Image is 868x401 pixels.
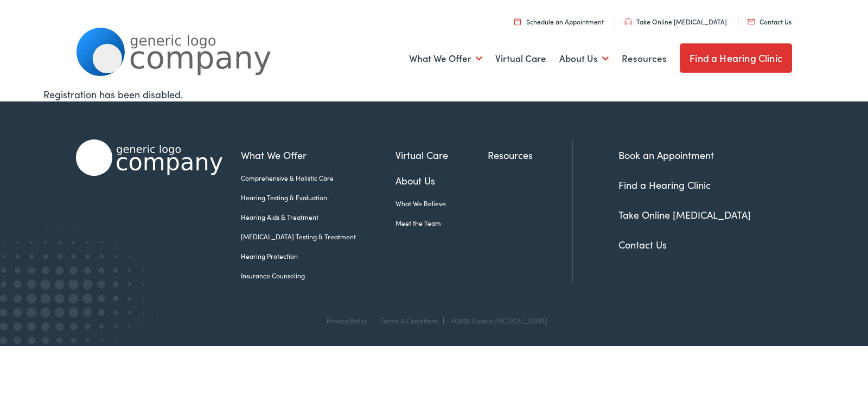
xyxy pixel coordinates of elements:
[618,148,714,162] a: Book an Appointment
[495,39,546,79] a: Virtual Care
[445,317,547,324] div: ©2025 Alpaca [MEDICAL_DATA]
[241,271,395,281] a: Insurance Counseling
[748,19,755,24] img: utility icon
[380,316,438,325] a: Terms & Conditions
[622,39,667,79] a: Resources
[409,39,482,79] a: What We Offer
[241,212,395,222] a: Hearing Aids & Treatment
[395,199,488,208] a: What We Believe
[680,43,792,73] a: Find a Hearing Clinic
[241,173,395,183] a: Comprehensive & Holistic Care
[241,232,395,241] a: [MEDICAL_DATA] Testing & Treatment
[241,193,395,202] a: Hearing Testing & Evaluation
[559,39,609,79] a: About Us
[395,148,488,162] a: Virtual Care
[488,148,572,162] a: Resources
[43,87,825,101] div: Registration has been disabled.
[624,17,727,26] a: Take Online [MEDICAL_DATA]
[514,18,521,25] img: utility icon
[241,251,395,261] a: Hearing Protection
[624,18,632,25] img: utility icon
[241,148,395,162] a: What We Offer
[327,316,367,325] a: Privacy Policy
[618,238,667,251] a: Contact Us
[395,218,488,228] a: Meet the Team
[618,208,751,221] a: Take Online [MEDICAL_DATA]
[514,17,604,26] a: Schedule an Appointment
[395,173,488,188] a: About Us
[618,178,711,192] a: Find a Hearing Clinic
[76,139,222,176] img: Alpaca Audiology
[748,17,792,26] a: Contact Us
